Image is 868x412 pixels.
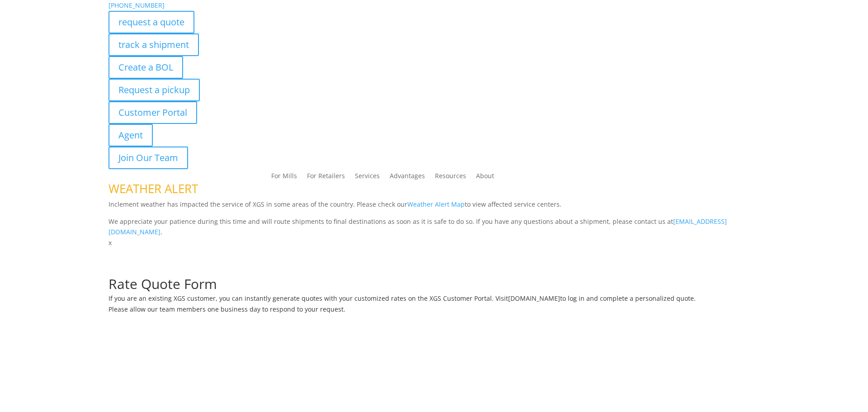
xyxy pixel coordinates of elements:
h6: Please allow our team members one business day to respond to your request. [108,306,759,317]
h1: Request a Quote [108,248,759,266]
a: Request a pickup [108,79,200,101]
p: Inclement weather has impacted the service of XGS in some areas of the country. Please check our ... [108,199,759,216]
a: Join Our Team [108,147,188,169]
p: Complete the form below for a customized quote based on your shipping needs. [108,266,759,277]
a: Resources [435,173,466,183]
a: For Retailers [307,173,345,183]
a: About [476,173,494,183]
a: Advantages [390,173,425,183]
a: track a shipment [108,33,199,56]
p: x [108,237,759,248]
p: We appreciate your patience during this time and will route shipments to final destinations as so... [108,216,759,238]
span: If you are an existing XGS customer, you can instantly generate quotes with your customized rates... [108,294,508,303]
a: request a quote [108,11,194,33]
a: [DOMAIN_NAME] [508,294,560,303]
h1: Rate Quote Form [108,277,759,295]
span: WEATHER ALERT [108,180,198,197]
a: Agent [108,124,153,147]
a: Customer Portal [108,101,197,124]
a: For Mills [271,173,297,183]
a: Services [355,173,380,183]
a: Create a BOL [108,56,183,79]
a: Weather Alert Map [407,200,465,208]
a: [PHONE_NUMBER] [108,1,165,9]
span: to log in and complete a personalized quote. [560,294,696,303]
